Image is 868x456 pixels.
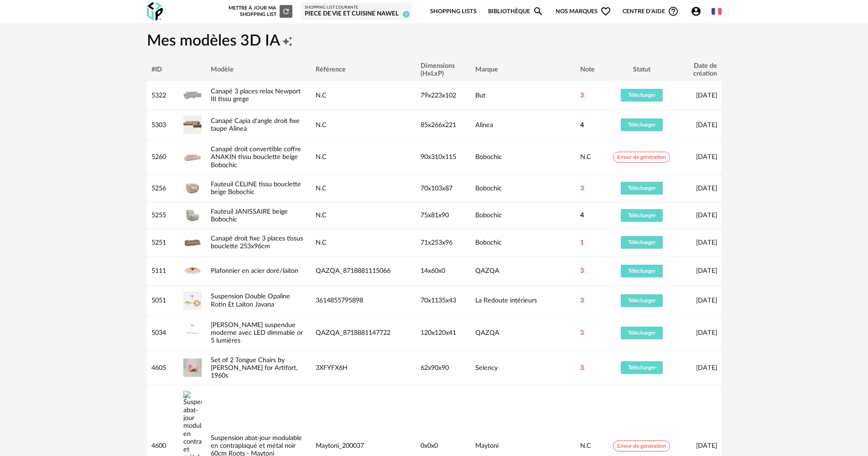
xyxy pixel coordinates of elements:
span: Centre d'aideHelp Circle Outline icon [623,6,679,17]
div: QAZQA [471,329,576,337]
span: Télécharger [628,92,655,98]
a: Canapé droit fixe 3 places tissus bouclette 253x96cm [211,235,303,250]
div: 5034 [147,329,179,337]
span: Erreur de génération [613,152,670,163]
a: [PERSON_NAME] suspendue moderne avec LED dimmable or 5 lumières [211,322,303,344]
span: 3 [580,267,584,275]
div: 4600 [147,442,179,450]
div: 71x253x96 [416,239,471,246]
img: Lampe suspendue moderne avec LED dimmable or 5 lumières [183,324,202,342]
span: N.C [316,92,327,99]
div: 5322 [147,92,179,99]
span: 3 [580,92,584,99]
span: 3 [580,329,584,337]
div: 120x120x41 [416,329,471,337]
div: 5251 [147,239,179,246]
img: fr [712,6,722,16]
img: Set of 2 Tongue Chairs by Pierre Paulin for Artifort, 1960s [183,359,202,377]
span: Nos marques [556,1,611,22]
span: 4 [580,211,584,219]
span: QAZQA_8718881147722 [316,329,390,336]
span: 3 [403,11,410,18]
span: N.C [580,442,591,449]
div: 14x60x0 [416,267,471,275]
a: Shopping List courante PIECE DE VIE ET CUISINE Nawel 3 [305,5,408,18]
span: Heart Outline icon [600,6,611,17]
span: N.C [316,154,327,160]
div: [DATE] [676,121,722,129]
a: Shopping Lists [430,1,477,22]
a: Canapé 3 places relax Newport III tissu grege [211,88,301,102]
a: Suspension Double Opaline Rotin Et Laiton Javana [211,293,290,307]
a: Canapé droit convertible coffre ANAKIN tissu bouclette beige Bobochic [211,146,301,169]
div: Bobochic [471,211,576,219]
span: Account Circle icon [691,6,702,17]
button: Télécharger [621,265,663,277]
div: 62x90x90 [416,364,471,372]
span: 3XFYFX6H [316,364,348,371]
span: 3 [580,184,584,192]
div: 75x81x90 [416,211,471,219]
div: Bobochic [471,153,576,161]
div: [DATE] [676,239,722,246]
button: Télécharger [621,327,663,339]
div: [DATE] [676,329,722,337]
span: Help Circle Outline icon [668,6,679,17]
span: N.C [580,154,591,160]
div: 90x310x115 [416,153,471,161]
a: Fauteuil CELINE tissu bouclette beige Bobochic [211,181,301,195]
div: 5111 [147,267,179,275]
button: Télécharger [621,361,663,374]
div: [DATE] [676,153,722,161]
span: Télécharger [628,213,655,218]
div: 79x223x102 [416,92,471,99]
div: 0x0x0 [416,442,471,450]
span: Télécharger [628,330,655,336]
span: N.C [316,122,327,128]
div: La Redoute intérieurs [471,297,576,304]
div: Maytoni [471,442,576,450]
div: Date de création [676,62,722,78]
span: Erreur de génération [613,441,670,451]
span: N.C [316,212,327,219]
img: OXP [147,2,163,21]
span: QAZQA_8718881115066 [316,267,390,274]
div: 5260 [147,153,179,161]
img: Suspension Double Opaline Rotin Et Laiton Javana [183,292,202,310]
span: Télécharger [628,185,655,191]
div: QAZQA [471,267,576,275]
span: Télécharger [628,240,655,245]
div: [DATE] [676,364,722,372]
span: 3 [580,297,584,304]
div: #ID [147,66,179,73]
button: Télécharger [621,236,663,249]
div: Alinea [471,121,576,129]
a: Fauteuil JANISSAIRE beige Bobochic [211,208,288,223]
div: Bobochic [471,239,576,246]
img: Fauteuil JANISSAIRE beige Bobochic [183,209,202,222]
div: 5256 [147,184,179,192]
button: Télécharger [621,294,663,307]
img: Canapé 3 places relax Newport III tissu grege [183,86,202,104]
img: Canapé droit fixe 3 places tissus bouclette 253x96cm [183,236,202,249]
div: 5051 [147,297,179,304]
div: [DATE] [676,267,722,275]
a: Set of 2 Tongue Chairs by [PERSON_NAME] for Artifort, 1960s [211,357,297,379]
span: 1 [580,239,584,246]
div: Bobochic [471,184,576,192]
span: 3614855795898 [316,297,363,304]
div: PIECE DE VIE ET CUISINE Nawel [305,10,408,18]
span: 4 [580,121,584,129]
img: Canapé droit convertible coffre ANAKIN tissu bouclette beige Bobochic [183,150,202,164]
a: Plafonnier en acier doré/laiton [211,267,298,274]
div: Marque [471,66,576,73]
span: N.C [316,185,327,192]
button: Télécharger [621,209,663,222]
img: Plafonnier en acier doré/laiton [183,262,202,280]
div: Statut [608,66,676,73]
div: Shopping List courante [305,5,408,10]
div: Mettre à jour ma Shopping List [227,5,292,18]
span: Magnify icon [533,6,544,17]
div: Dimensions (HxLxP) [416,62,471,78]
span: Télécharger [628,122,655,128]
